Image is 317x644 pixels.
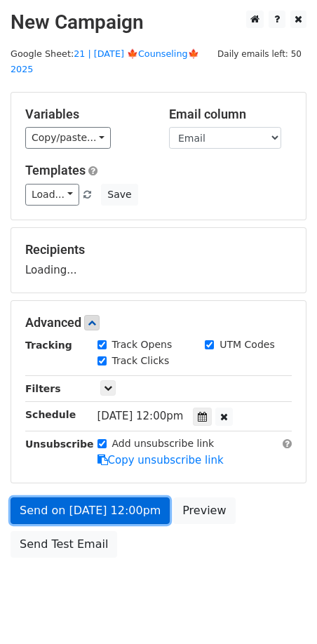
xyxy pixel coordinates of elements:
a: Preview [173,497,235,524]
iframe: Chat Widget [247,577,317,644]
label: UTM Codes [220,337,274,352]
h5: Email column [169,107,292,122]
h5: Advanced [25,315,292,330]
a: 21 | [DATE] 🍁Counseling🍁 2025 [11,48,199,75]
a: Load... [25,184,79,206]
span: [DATE] 12:00pm [97,410,184,422]
h2: New Campaign [11,11,306,34]
small: Google Sheet: [11,48,199,75]
label: Add unsubscribe link [112,436,215,451]
a: Send Test Email [11,531,117,558]
h5: Recipients [25,242,292,257]
strong: Unsubscribe [25,438,94,450]
a: Daily emails left: 50 [213,48,306,59]
a: Copy/paste... [25,127,111,149]
strong: Filters [25,383,61,394]
label: Track Clicks [112,354,170,368]
a: Templates [25,163,86,177]
button: Save [101,184,137,206]
a: Send on [DATE] 12:00pm [11,497,170,524]
h5: Variables [25,107,148,122]
div: Loading... [25,242,292,279]
label: Track Opens [112,337,173,352]
span: Daily emails left: 50 [213,46,306,62]
a: Copy unsubscribe link [97,454,224,467]
strong: Tracking [25,340,72,351]
strong: Schedule [25,409,76,420]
